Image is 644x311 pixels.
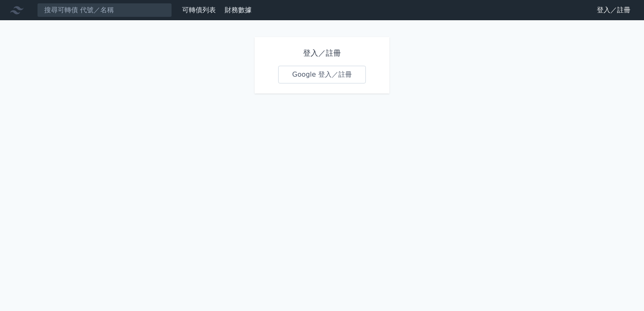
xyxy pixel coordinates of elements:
a: 登入／註冊 [590,3,637,17]
a: 財務數據 [225,6,252,14]
h1: 登入／註冊 [278,47,366,59]
a: Google 登入／註冊 [278,66,366,83]
a: 可轉債列表 [182,6,216,14]
input: 搜尋可轉債 代號／名稱 [37,3,172,17]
